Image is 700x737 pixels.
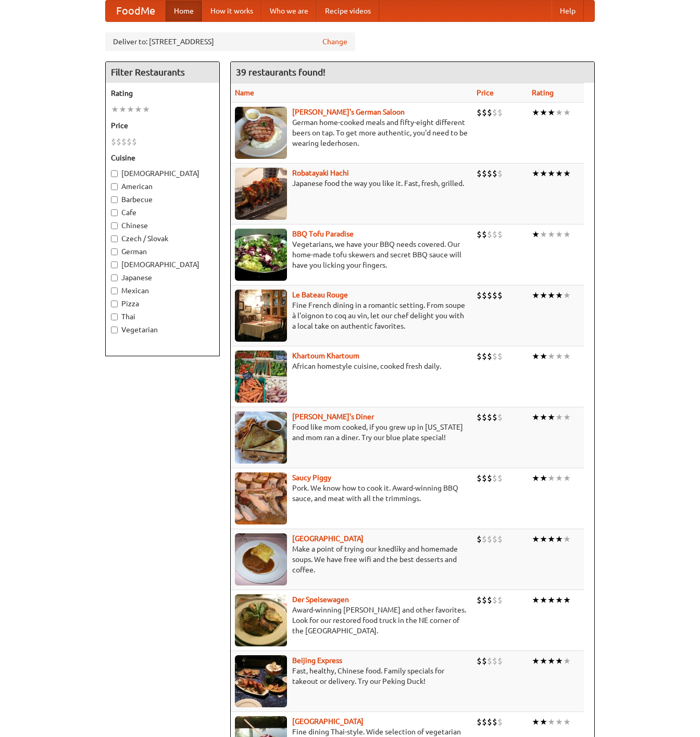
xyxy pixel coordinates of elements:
li: $ [487,411,492,423]
li: $ [497,290,503,301]
input: Mexican [111,288,118,294]
li: ★ [540,107,547,118]
li: ★ [555,655,563,667]
a: [PERSON_NAME]'s German Saloon [292,108,405,116]
li: ★ [532,351,540,362]
li: ★ [563,655,571,667]
a: [PERSON_NAME]'s Diner [292,413,374,421]
input: Japanese [111,274,118,281]
li: ★ [540,472,547,484]
li: $ [497,594,503,606]
input: American [111,183,118,190]
input: [DEMOGRAPHIC_DATA] [111,261,118,268]
li: $ [477,655,482,667]
a: Robatayaki Hachi [292,169,349,177]
li: ★ [532,107,540,118]
li: ★ [540,594,547,606]
li: $ [492,594,497,606]
li: $ [477,229,482,240]
input: Pizza [111,301,118,307]
li: ★ [532,411,540,423]
ng-pluralize: 39 restaurants found! [236,67,326,77]
li: $ [487,290,492,301]
li: ★ [547,107,555,118]
li: ★ [563,107,571,118]
li: ★ [119,104,127,115]
label: [DEMOGRAPHIC_DATA] [111,168,214,179]
li: $ [111,136,116,147]
li: ★ [563,472,571,484]
input: German [111,248,118,255]
a: Price [477,89,494,97]
a: FoodMe [106,1,166,21]
li: $ [497,107,503,118]
li: ★ [540,533,547,545]
label: Vegetarian [111,324,214,335]
p: African homestyle cuisine, cooked fresh daily. [235,361,468,371]
li: $ [482,351,487,362]
a: Who we are [261,1,317,21]
li: ★ [532,594,540,606]
li: $ [492,655,497,667]
li: ★ [547,168,555,179]
li: $ [497,411,503,423]
b: [GEOGRAPHIC_DATA] [292,534,364,543]
p: Vegetarians, we have your BBQ needs covered. Our home-made tofu skewers and secret BBQ sauce will... [235,239,468,270]
li: $ [477,533,482,545]
h4: Filter Restaurants [106,62,219,83]
label: Japanese [111,272,214,283]
img: saucy.jpg [235,472,287,524]
label: Chinese [111,220,214,231]
img: sallys.jpg [235,411,287,464]
li: ★ [547,594,555,606]
li: $ [492,229,497,240]
li: ★ [547,533,555,545]
b: Saucy Piggy [292,473,331,482]
li: ★ [540,411,547,423]
label: [DEMOGRAPHIC_DATA] [111,259,214,270]
input: Chinese [111,222,118,229]
li: $ [477,472,482,484]
b: [GEOGRAPHIC_DATA] [292,717,364,726]
div: Deliver to: [STREET_ADDRESS] [105,32,355,51]
li: ★ [540,168,547,179]
li: ★ [547,351,555,362]
li: ★ [532,168,540,179]
a: Name [235,89,254,97]
img: czechpoint.jpg [235,533,287,585]
li: $ [497,472,503,484]
li: $ [482,472,487,484]
li: $ [487,351,492,362]
li: ★ [555,533,563,545]
li: ★ [555,168,563,179]
li: $ [497,716,503,728]
li: $ [492,290,497,301]
li: ★ [127,104,134,115]
label: Thai [111,311,214,322]
li: $ [116,136,121,147]
li: $ [487,168,492,179]
a: Der Speisewagen [292,595,349,604]
input: Vegetarian [111,327,118,333]
li: ★ [532,716,540,728]
label: Barbecue [111,194,214,205]
label: Cafe [111,207,214,218]
li: $ [487,472,492,484]
h5: Rating [111,88,214,98]
li: $ [477,716,482,728]
img: khartoum.jpg [235,351,287,403]
li: $ [121,136,127,147]
li: $ [487,229,492,240]
li: ★ [547,411,555,423]
p: Japanese food the way you like it. Fast, fresh, grilled. [235,178,468,189]
li: $ [492,716,497,728]
li: $ [482,229,487,240]
li: ★ [532,655,540,667]
li: $ [492,351,497,362]
li: $ [482,290,487,301]
li: $ [497,351,503,362]
img: robatayaki.jpg [235,168,287,220]
li: ★ [134,104,142,115]
li: $ [487,533,492,545]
